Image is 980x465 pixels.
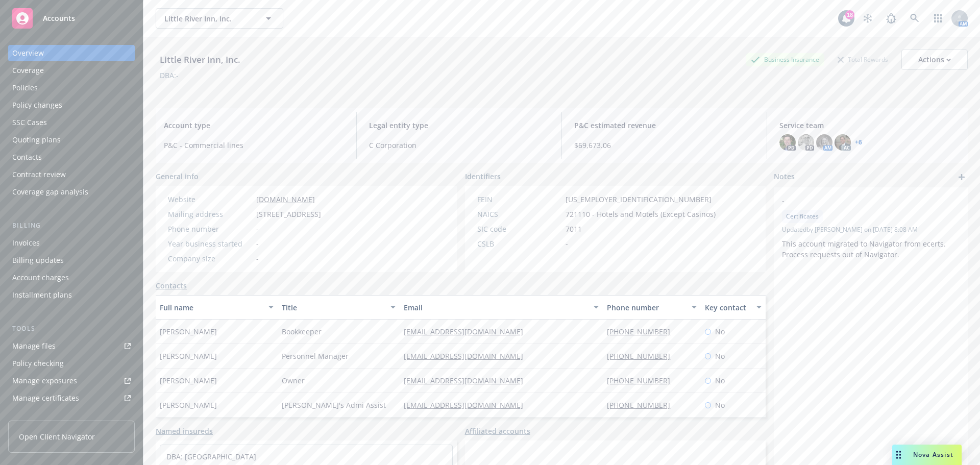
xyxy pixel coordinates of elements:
img: photo [779,134,796,151]
div: Company size [168,253,252,264]
a: Switch app [928,8,948,29]
span: P&C estimated revenue [574,120,754,131]
a: Coverage [8,62,135,79]
div: 18 [845,10,854,19]
div: Manage claims [12,407,64,424]
span: General info [156,171,199,182]
div: Business Insurance [746,53,824,66]
a: Contacts [8,149,135,165]
div: Account charges [12,270,69,286]
span: - [566,238,568,249]
button: Phone number [603,295,700,320]
a: Search [904,8,925,29]
a: Installment plans [8,287,135,303]
a: Accounts [8,4,135,33]
img: photo [835,134,851,151]
span: Account type [164,120,344,131]
span: Owner [282,375,305,386]
div: Little River Inn, Inc. [156,53,244,66]
button: Key contact [701,295,766,320]
a: DBA: [GEOGRAPHIC_DATA] [166,452,256,461]
span: [PERSON_NAME] [160,351,217,361]
div: Manage exposures [12,373,77,389]
a: Report a Bug [881,8,901,29]
a: SSC Cases [8,114,135,131]
span: Identifiers [465,171,501,182]
a: Affiliated accounts [465,426,530,436]
div: Email [404,302,587,313]
button: Little River Inn, Inc. [156,8,283,29]
a: Named insureds [156,426,213,436]
span: - [256,224,259,234]
div: Key contact [705,302,750,313]
span: Accounts [43,14,75,22]
div: Policies [12,80,38,96]
div: Total Rewards [832,53,893,66]
button: Full name [156,295,278,320]
div: Mailing address [168,209,252,219]
a: Policies [8,80,135,96]
a: Overview [8,45,135,61]
a: Manage exposures [8,373,135,389]
a: Contacts [156,280,187,291]
img: photo [798,134,814,151]
button: Nova Assist [892,445,962,465]
span: Certificates [786,212,819,221]
a: Policy changes [8,97,135,113]
a: [EMAIL_ADDRESS][DOMAIN_NAME] [404,376,531,385]
span: [US_EMPLOYER_IDENTIFICATION_NUMBER] [566,194,712,205]
a: Invoices [8,235,135,251]
div: Title [282,302,384,313]
span: No [715,326,725,337]
div: Policy changes [12,97,62,113]
span: No [715,351,725,361]
a: [PHONE_NUMBER] [607,376,678,385]
span: Open Client Navigator [19,431,95,442]
button: Title [278,295,400,320]
a: [EMAIL_ADDRESS][DOMAIN_NAME] [404,327,531,336]
div: Year business started [168,238,252,249]
span: Updated by [PERSON_NAME] on [DATE] 8:08 AM [782,225,960,234]
div: Tools [8,324,135,334]
div: CSLB [477,238,561,249]
div: SSC Cases [12,114,47,131]
span: Notes [774,171,795,183]
a: [EMAIL_ADDRESS][DOMAIN_NAME] [404,400,531,410]
a: Manage certificates [8,390,135,406]
a: Billing updates [8,252,135,268]
a: Quoting plans [8,132,135,148]
a: Policy checking [8,355,135,372]
div: Manage certificates [12,390,79,406]
a: Coverage gap analysis [8,184,135,200]
span: Service team [779,120,960,131]
span: [PERSON_NAME]'s Admi Assist [282,400,386,410]
span: Little River Inn, Inc. [164,13,253,24]
span: [PERSON_NAME] [160,400,217,410]
a: Contract review [8,166,135,183]
div: Full name [160,302,262,313]
div: Contract review [12,166,66,183]
div: Quoting plans [12,132,61,148]
div: Billing updates [12,252,64,268]
a: Account charges [8,270,135,286]
div: Invoices [12,235,40,251]
span: C Corporation [369,140,549,151]
div: SIC code [477,224,561,234]
div: Actions [918,50,951,69]
a: [PHONE_NUMBER] [607,400,678,410]
img: photo [816,134,832,151]
a: Stop snowing [857,8,878,29]
span: Legal entity type [369,120,549,131]
div: NAICS [477,209,561,219]
div: Drag to move [892,445,905,465]
span: Nova Assist [913,450,953,459]
div: Phone number [168,224,252,234]
div: DBA: - [160,70,179,81]
div: Coverage [12,62,44,79]
span: Personnel Manager [282,351,349,361]
div: Contacts [12,149,42,165]
span: P&C - Commercial lines [164,140,344,151]
div: -CertificatesUpdatedby [PERSON_NAME] on [DATE] 8:08 AMThis account migrated to Navigator from ece... [774,187,968,268]
a: +6 [855,139,862,145]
